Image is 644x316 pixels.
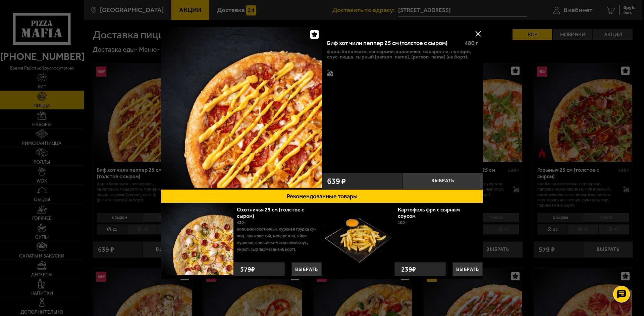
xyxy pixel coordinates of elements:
a: Картофель фри с сырным соусом [398,206,460,219]
button: Рекомендованные товары [161,189,483,203]
button: Выбрать [291,262,322,276]
button: Выбрать [402,173,483,189]
p: колбаски охотничьи, куриная грудка су-вид, лук красный, моцарелла, яйцо куриное, сливочно-чесночн... [237,226,317,253]
span: 480 г [465,39,478,47]
strong: 579 ₽ [238,263,257,276]
a: Охотничья 25 см (толстое с сыром) [237,206,304,219]
button: Выбрать [452,262,483,276]
a: Биф хот чили пеппер 25 см (толстое с сыром) [161,27,322,189]
strong: 239 ₽ [399,263,418,276]
div: Биф хот чили пеппер 25 см (толстое с сыром) [327,40,459,47]
img: Биф хот чили пеппер 25 см (толстое с сыром) [161,27,322,188]
span: 100 г [398,220,407,225]
span: 430 г [237,220,246,225]
span: 639 ₽ [327,177,346,185]
p: фарш болоньезе, пепперони, халапеньо, моцарелла, лук фри, соус-пицца, сырный [PERSON_NAME], [PERS... [327,49,478,60]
